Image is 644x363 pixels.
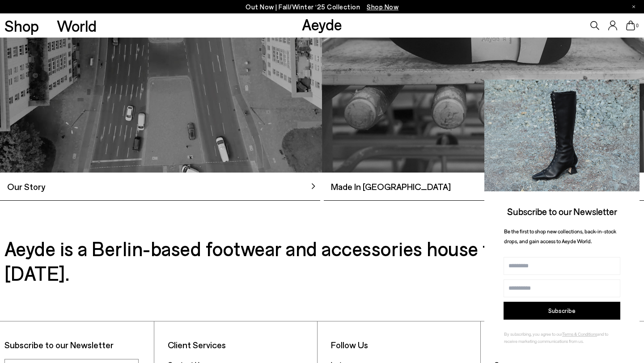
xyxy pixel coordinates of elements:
[635,23,640,28] span: 0
[507,206,617,217] span: Subscribe to our Newsletter
[4,339,149,350] p: Subscribe to our Newsletter
[246,1,398,13] p: Out Now | Fall/Winter ‘25 Collection
[504,302,620,320] button: Subscribe
[168,339,313,350] li: Client Services
[367,3,398,11] span: Navigate to /collections/new-in
[504,331,562,337] span: By subscribing, you agree to our
[4,236,640,285] h3: Aeyde is a Berlin-based footwear and accessories house founded in [DATE].
[484,80,640,191] img: 2a6287a1333c9a56320fd6e7b3c4a9a9.jpg
[302,15,342,34] a: Aeyde
[331,339,476,350] li: Follow Us
[324,180,644,201] a: Made In [GEOGRAPHIC_DATA]
[4,18,39,34] a: Shop
[57,18,97,34] a: World
[504,228,616,245] span: Be the first to shop new collections, back-in-stock drops, and gain access to Aeyde World.
[626,21,635,30] a: 0
[324,180,451,193] span: Made In [GEOGRAPHIC_DATA]
[310,183,317,190] img: svg%3E
[562,331,597,337] a: Terms & Conditions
